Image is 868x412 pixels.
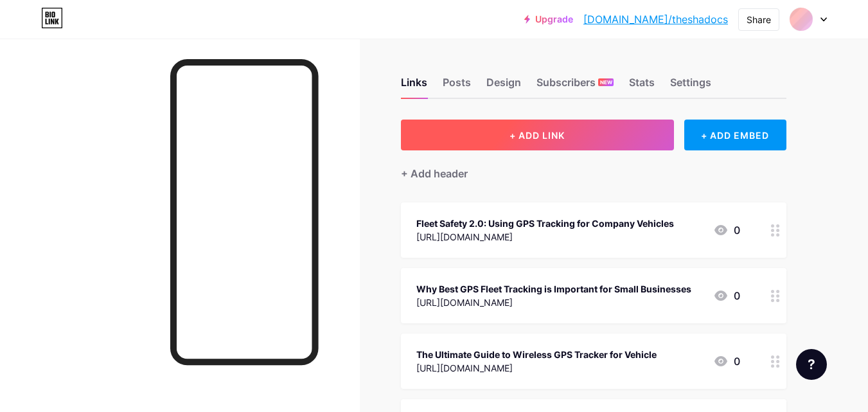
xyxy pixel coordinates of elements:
[747,13,771,26] div: Share
[416,217,674,230] div: Fleet Safety 2.0: Using GPS Tracking for Company Vehicles
[416,282,691,296] div: Why Best GPS Fleet Tracking is Important for Small Businesses
[713,288,740,303] div: 0
[583,12,728,27] a: [DOMAIN_NAME]/theshadocs
[670,75,711,98] div: Settings
[486,75,521,98] div: Design
[684,120,786,150] div: + ADD EMBED
[536,75,614,98] div: Subscribers
[416,348,657,361] div: The Ultimate Guide to Wireless GPS Tracker for Vehicle
[416,361,657,375] div: [URL][DOMAIN_NAME]
[629,75,655,98] div: Stats
[509,130,565,141] span: + ADD LINK
[401,75,427,98] div: Links
[416,296,691,309] div: [URL][DOMAIN_NAME]
[713,354,740,369] div: 0
[401,120,674,150] button: + ADD LINK
[401,166,468,181] div: + Add header
[416,230,674,244] div: [URL][DOMAIN_NAME]
[443,75,471,98] div: Posts
[524,14,573,24] a: Upgrade
[600,78,612,86] span: NEW
[713,222,740,238] div: 0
